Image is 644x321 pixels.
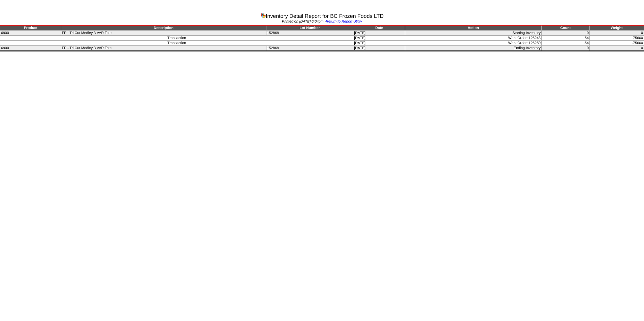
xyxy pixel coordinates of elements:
[589,31,644,36] td: 0
[0,46,61,51] td: 6900
[405,41,542,46] td: Work Order: 126250
[0,31,61,36] td: 6900
[589,25,644,31] td: Weight
[0,36,353,41] td: Transaction
[405,36,542,41] td: Work Order: 126248
[542,46,590,51] td: 0
[589,41,644,46] td: -75600
[260,12,266,18] img: graph.gif
[0,25,61,31] td: Product
[61,25,266,31] td: Description
[589,46,644,51] td: 0
[61,46,266,51] td: FP - Tri Cut Medley 3 VAR Tote
[542,25,590,31] td: Count
[405,25,542,31] td: Action
[542,31,590,36] td: 0
[542,41,590,46] td: -54
[266,46,353,51] td: 152869
[405,46,542,51] td: Ending Inventory
[0,41,353,46] td: Transaction
[61,31,266,36] td: FP - Tri Cut Medley 3 VAR Tote
[353,25,405,31] td: Date
[266,31,353,36] td: 152869
[589,36,644,41] td: 75600
[353,36,405,41] td: [DATE]
[542,36,590,41] td: 54
[326,20,362,24] a: Return to Report Utility
[353,41,405,46] td: [DATE]
[353,31,405,36] td: [DATE]
[266,25,353,31] td: Lot Number
[405,31,542,36] td: Starting Inventory
[353,46,405,51] td: [DATE]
